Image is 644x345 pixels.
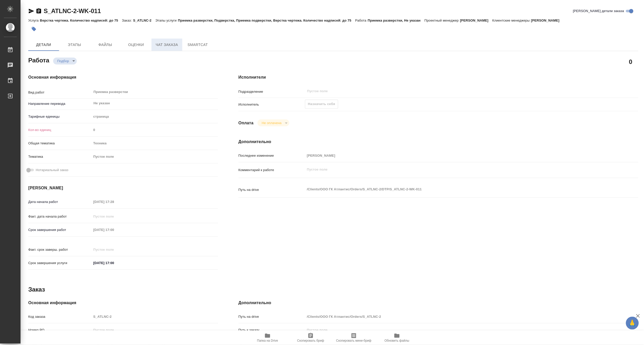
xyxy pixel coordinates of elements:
[44,7,101,14] a: S_ATLNC-2-WK-011
[28,154,91,159] p: Тематика
[305,313,605,320] input: Пустое поле
[28,23,40,35] button: Добавить тэг
[28,114,91,119] p: Тарифные единицы
[91,126,218,134] input: Пустое поле
[91,313,218,320] input: Пустое поле
[91,226,136,234] input: Пустое поле
[332,331,375,345] button: Скопировать мини-бриф
[91,139,218,148] div: Техника
[155,18,178,22] p: Этапы услуги
[93,42,118,48] span: Файлы
[239,74,638,80] h4: Исполнители
[28,101,91,106] p: Направление перевода
[626,317,639,330] button: 🙏
[28,247,91,252] p: Факт. срок заверш. работ
[493,18,531,22] p: Клиентские менеджеры
[531,18,563,22] p: [PERSON_NAME]
[28,285,45,294] h2: Заказ
[305,152,605,159] input: Пустое поле
[573,8,624,14] span: [PERSON_NAME] детали заказа
[239,139,638,145] h4: Дополнительно
[91,213,136,220] input: Пустое поле
[355,18,368,22] p: Работа
[185,42,210,48] span: SmartCat
[289,331,332,345] button: Скопировать бриф
[239,187,305,192] p: Путь на drive
[239,102,305,107] p: Исполнитель
[260,121,283,125] button: Не оплачена
[56,59,71,63] button: Подбор
[91,259,136,267] input: ✎ Введи что-нибудь
[36,8,42,14] button: Скопировать ссылку
[258,119,289,126] div: Подбор
[460,18,493,22] p: [PERSON_NAME]
[257,339,278,342] span: Папка на Drive
[239,120,254,126] h4: Оплата
[629,57,632,66] h2: 0
[91,326,218,334] input: Пустое поле
[246,331,289,345] button: Папка на Drive
[28,328,91,333] p: Номер РО
[91,112,218,121] div: страница
[28,214,91,219] p: Факт. дата начала работ
[28,260,91,266] p: Срок завершения услуги
[628,318,637,329] span: 🙏
[28,90,91,95] p: Вид работ
[385,339,410,342] span: Обновить файлы
[155,42,179,48] span: Чат заказа
[239,89,305,94] p: Подразделение
[31,42,56,48] span: Детали
[28,127,91,133] p: Кол-во единиц
[305,185,605,194] textarea: /Clients/ООО ГК Атлантис/Orders/S_ATLNC-2/DTP/S_ATLNC-2-WK-011
[239,300,638,306] h4: Дополнительно
[36,167,68,173] span: Нотариальный заказ
[28,55,49,64] h2: Работа
[239,314,305,319] p: Путь на drive
[91,152,218,161] div: Пустое поле
[178,18,355,22] p: Приемка разверстки, Подверстка, Приемка подверстки, Верстка чертежа. Количество надписей: до 75
[62,42,87,48] span: Этапы
[53,58,77,64] div: Подбор
[28,314,91,319] p: Код заказа
[336,339,371,342] span: Скопировать мини-бриф
[28,141,91,146] p: Общая тематика
[133,18,155,22] p: S_ATLNC-2
[28,185,218,191] h4: [PERSON_NAME]
[91,198,136,206] input: Пустое поле
[40,18,122,22] p: Верстка чертежа. Количество надписей: до 75
[28,300,218,306] h4: Основная информация
[28,227,91,232] p: Срок завершения работ
[424,18,460,22] p: Проектный менеджер
[28,8,34,14] button: Скопировать ссылку для ЯМессенджера
[28,199,91,204] p: Дата начала работ
[239,328,305,333] p: Путь к заказу
[239,167,305,173] p: Комментарий к работе
[307,88,593,94] input: Пустое поле
[28,74,218,80] h4: Основная информация
[368,18,424,22] p: Приемка разверстки, Не указан
[297,339,324,342] span: Скопировать бриф
[122,18,133,22] p: Заказ:
[305,326,605,334] input: Пустое поле
[375,331,419,345] button: Обновить файлы
[239,153,305,158] p: Последнее изменение
[28,18,40,22] p: Услуга
[93,154,212,159] div: Пустое поле
[91,246,136,253] input: Пустое поле
[124,42,148,48] span: Оценки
